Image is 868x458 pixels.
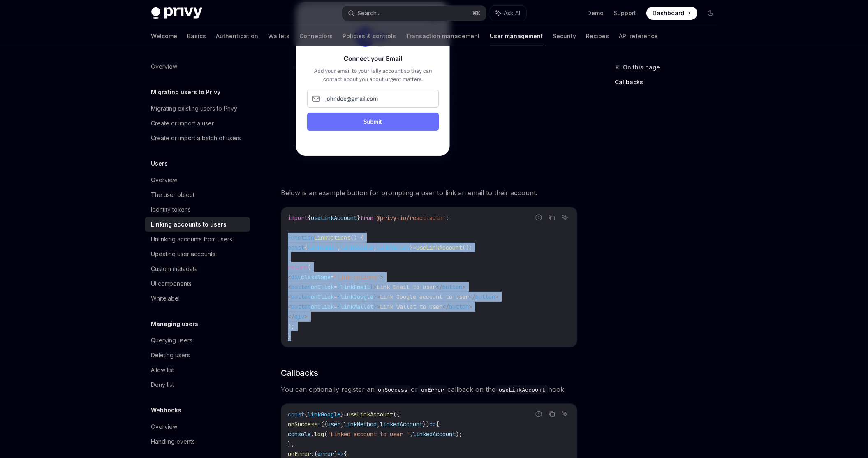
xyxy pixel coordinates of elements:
a: Unlinking accounts from users [145,232,250,247]
span: ( [314,450,317,458]
div: Overview [151,62,178,72]
span: button [442,283,462,291]
span: button [291,303,311,310]
span: ⌘ K [472,10,481,16]
span: { [436,421,439,428]
div: Overview [151,422,178,432]
span: Link Email to user [377,283,436,291]
span: button [291,283,311,291]
span: onClick [311,303,334,310]
span: { [308,214,311,222]
span: < [288,283,291,291]
button: Report incorrect code [533,212,544,223]
span: console [288,430,311,438]
span: </ [442,303,449,310]
span: > [373,283,377,291]
a: Identity tokens [145,202,250,217]
span: linkGoogle [340,293,373,301]
span: div [291,273,301,281]
span: "link-options" [334,273,380,281]
span: = [331,273,334,281]
span: error [317,450,334,458]
a: Wallets [269,26,290,46]
div: Whitelabel [151,294,180,303]
a: Basics [187,26,206,46]
span: > [377,293,380,301]
h5: Managing users [151,319,199,329]
div: Linking accounts to users [151,220,227,229]
span: ); [288,323,294,330]
div: Querying users [151,335,193,345]
span: ({ [393,411,400,418]
code: useLinkAccount [495,385,548,394]
span: : [311,450,314,458]
span: linkWallet [377,244,410,251]
a: Custom metadata [145,261,250,276]
span: linkEmail [308,244,337,251]
a: Recipes [586,26,609,46]
span: () { [350,234,363,241]
div: Identity tokens [151,205,191,215]
span: ({ [321,421,327,428]
span: log [314,430,324,438]
span: Link Google account to user [380,293,469,301]
span: On this page [623,62,660,72]
span: > [304,313,308,320]
h5: Migrating users to Privy [151,87,221,97]
span: linkedAccount [413,430,456,438]
span: Ask AI [504,9,521,17]
button: Ask AI [560,409,570,419]
span: } [373,293,377,301]
span: </ [469,293,475,301]
span: = [344,411,347,418]
span: = [334,293,337,301]
span: ) [334,450,337,458]
a: Overview [145,419,250,434]
div: Updating user accounts [151,249,216,259]
button: Copy the contents from the code block [546,409,557,419]
span: = [334,303,337,310]
button: Report incorrect code [533,409,544,419]
a: Security [553,26,576,46]
a: Transaction management [406,26,480,46]
button: Ask AI [560,212,570,223]
a: Deny list [145,377,250,392]
span: const [288,244,304,251]
div: The user object [151,190,195,200]
a: Demo [588,9,604,17]
a: Linking accounts to users [145,217,250,232]
a: Create or import a batch of users [145,131,250,146]
span: onSuccess [288,421,317,428]
button: Search...⌘K [342,6,486,21]
span: { [304,411,308,418]
span: = [334,283,337,291]
a: Handling events [145,434,250,449]
span: const [288,411,304,418]
span: div [294,313,304,320]
span: } [357,214,360,222]
span: button [291,293,311,301]
span: linkGoogle [308,411,340,418]
span: ; [446,214,449,222]
code: onError [418,385,447,394]
span: } [373,303,377,310]
span: return [288,264,308,271]
span: { [337,283,340,291]
a: Querying users [145,333,250,348]
span: { [344,450,347,458]
a: Deleting users [145,348,250,363]
span: > [495,293,498,301]
div: Deny list [151,380,174,390]
div: Search... [358,8,381,18]
div: Unlinking accounts from users [151,234,233,244]
button: Toggle dark mode [704,7,717,20]
span: : [317,421,321,428]
span: </ [288,313,294,320]
div: Deleting users [151,350,190,360]
span: onClick [311,283,334,291]
span: linkMethod [344,421,377,428]
span: , [337,244,340,251]
span: </ [436,283,442,291]
span: < [288,293,291,301]
span: Dashboard [653,9,685,17]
